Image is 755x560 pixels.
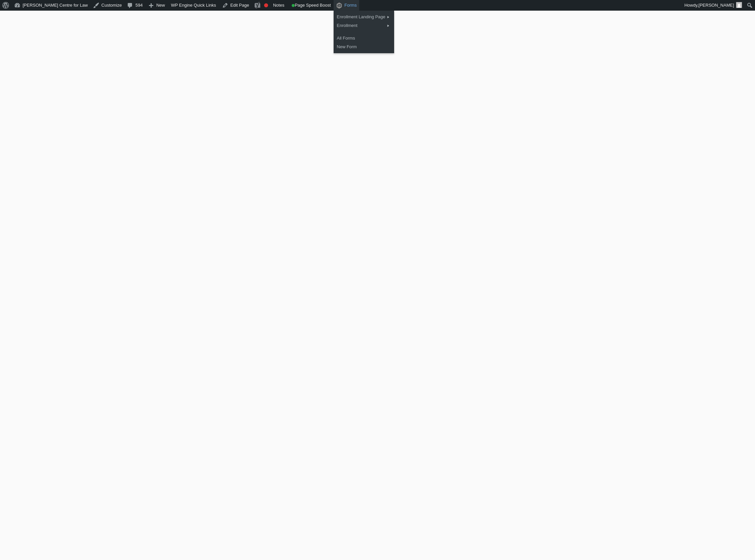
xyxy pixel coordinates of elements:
a: Enrollment Landing Page [334,13,394,21]
a: Enrollment [334,21,394,30]
a: New Form [334,43,394,51]
span: [PERSON_NAME] [698,3,734,8]
div: Focus keyphrase not set [264,3,268,7]
a: All Forms [334,34,394,43]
